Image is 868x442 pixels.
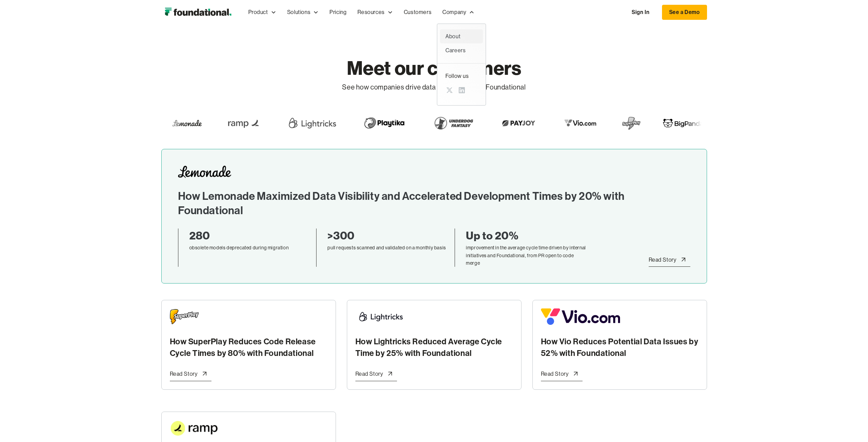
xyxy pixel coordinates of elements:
[662,5,707,20] a: See a Demo
[559,118,599,128] img: Vio.com
[170,370,198,378] div: Read Story
[445,46,477,55] div: Careers
[342,81,526,94] p: See how companies drive data excellence with Foundational
[352,1,398,24] div: Resources
[189,244,311,251] div: obsolete models deprecated during migration
[284,113,336,133] img: Lightricks
[357,8,384,17] div: Resources
[178,189,690,217] h2: How Lemonade Maximized Data Visibility and Accelerated Development Times by 20% with Foundational
[497,118,537,128] img: Payjoy
[347,300,521,389] a: How Lightricks Reduced Average Cycle Time by 25% with FoundationalRead Story
[355,370,383,378] div: Read Story
[625,5,656,19] a: Sign In
[161,5,235,19] a: home
[437,1,480,24] div: Company
[466,244,588,267] div: improvement in the average cycle time driven by internal initiatives and Foundational, from PR op...
[161,300,336,389] a: How SuperPlay Reduces Code Release Cycle Times by 80% with FoundationalRead Story
[649,255,677,264] div: Read Story
[342,41,526,81] h1: Meet our customers
[327,244,449,251] div: pull requests scanned and validated on a monthly basis
[440,43,483,58] a: Careers
[745,363,868,442] iframe: Chat Widget
[440,29,483,44] a: About
[355,336,513,359] h2: How Lightricks Reduced Average Cycle Time by 25% with Foundational
[445,72,477,81] div: Follow us
[161,149,707,284] a: How Lemonade Maximized Data Visibility and Accelerated Development Times by 20% with Foundational...
[189,229,311,243] div: 280
[327,229,449,243] div: >300
[358,113,407,133] img: Playtika
[222,113,263,133] img: Ramp
[287,8,310,17] div: Solutions
[442,8,466,17] div: Company
[161,5,235,19] img: Foundational Logo
[248,8,268,17] div: Product
[324,1,352,24] a: Pricing
[437,24,486,106] nav: Company
[541,336,698,359] h2: How Vio Reduces Potential Data Issues by 52% with Foundational
[282,1,324,24] div: Solutions
[532,300,707,389] a: How Vio Reduces Potential Data Issues by 52% with FoundationalRead Story
[466,229,588,243] div: Up to 20%
[398,1,437,24] a: Customers
[170,336,327,359] h2: How SuperPlay Reduces Code Release Cycle Times by 80% with Foundational
[170,118,200,128] img: Lemonade
[429,113,475,133] img: Underdog Fantasy
[541,370,569,378] div: Read Story
[445,32,477,41] div: About
[661,118,702,128] img: BigPanda
[620,113,639,133] img: SuperPlay
[243,1,282,24] div: Product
